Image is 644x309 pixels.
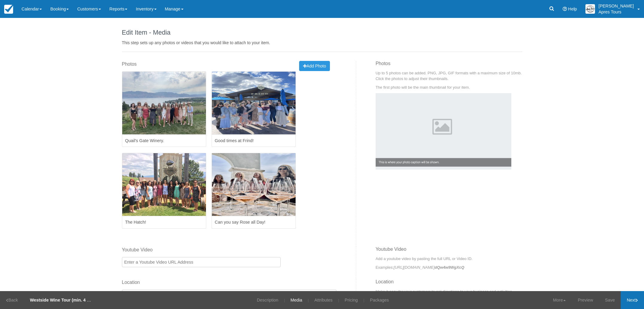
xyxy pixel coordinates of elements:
input: Enter a photo caption [212,135,296,147]
a: Attributes [310,291,337,309]
img: L2-8 [122,72,206,134]
h3: Youtube Video [376,247,522,256]
p: The first photo will be the main thumbnail for your item. [376,84,522,90]
p: This step sets up any photos or videos that you would like to attach to your item. [122,40,522,46]
input: Enter a photo caption [122,216,206,229]
p: [PERSON_NAME] [599,3,634,9]
i: Help [563,7,567,11]
span: Add Photo [303,64,326,68]
a: Packages [365,291,393,309]
p: Add a youtube video by pasting the full URL or Video ID. [376,256,522,262]
a: Pricing [340,291,362,309]
a: Description [252,291,283,309]
img: A1 [585,4,595,14]
label: Photos [122,61,137,68]
a: More [547,291,572,309]
h3: Photos [376,61,522,70]
button: Add Photo [299,61,330,71]
input: Enter a photo caption [122,135,206,147]
input: Street Address or coordinates as: latitude, longitude [122,290,336,300]
a: Next [621,291,644,309]
a: Preview [572,291,599,309]
img: L2-13 [212,72,296,134]
input: Enter a Youtube Video URL Address [122,257,281,267]
p: Apres Tours [599,9,634,15]
h3: Location [376,279,522,289]
img: checkfront-main-nav-mini-logo.png [4,5,13,14]
img: Example Photo Caption [376,93,511,170]
em: [URL][DOMAIN_NAME] [394,265,464,270]
a: Media [286,291,307,309]
p: Examples: [376,265,522,270]
p: Make it easy for your customers to get directions to your business and activities. [376,289,522,294]
strong: Westside Wine Tour (min. 4 guests) [30,298,102,302]
input: Enter a photo caption [212,216,296,229]
p: Up to 5 photos can be added. PNG, JPG, GIF formats with a maximum size of 10mb. Click the photos ... [376,70,522,82]
span: Help [568,7,577,11]
img: L2-7 [122,153,206,216]
img: L2-11 [212,153,296,216]
a: Save [599,291,621,309]
label: Youtube Video [122,247,281,253]
label: Location [122,279,336,286]
strong: dQw4w9WgXcQ [435,265,464,270]
h1: Edit Item - Media [122,29,522,36]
